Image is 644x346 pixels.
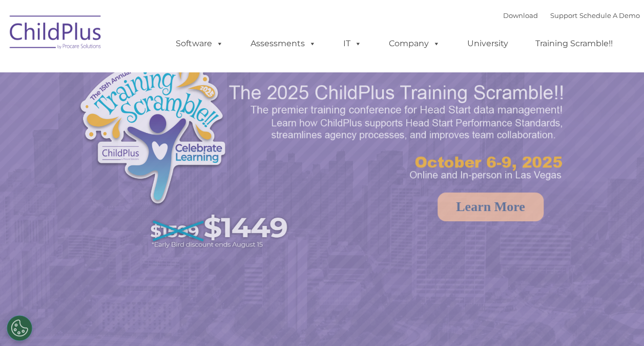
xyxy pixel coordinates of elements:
a: Assessments [240,33,326,54]
a: Software [165,33,234,54]
a: University [457,33,518,54]
img: ChildPlus by Procare Solutions [5,8,107,60]
a: Schedule A Demo [579,11,640,20]
a: IT [333,33,372,54]
a: Support [550,11,577,20]
a: Learn More [438,193,544,221]
font: | [503,11,640,20]
button: Cookies Settings [7,315,32,341]
a: Training Scramble!! [525,33,623,54]
a: Download [503,11,538,20]
a: Company [379,33,450,54]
